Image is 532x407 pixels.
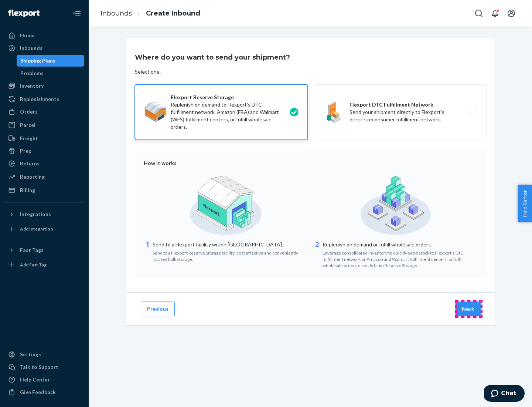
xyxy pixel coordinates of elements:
a: Reporting [4,171,84,183]
div: Prep [20,147,31,155]
iframe: Opens a widget where you can chat to one of our agents [484,385,525,403]
div: Add Fast Tag [20,262,47,268]
button: Open account menu [504,6,519,21]
a: Shipping Plans [17,55,85,67]
button: Give Feedback [4,386,84,398]
a: Billing [4,184,84,196]
button: Integrations [4,208,84,220]
div: How it works [144,159,478,167]
div: 1 [144,240,151,262]
div: Help Center [20,376,50,383]
div: Returns [20,160,40,167]
a: Settings [4,349,84,360]
div: 2 [314,240,321,269]
img: Flexport logo [8,10,40,17]
a: Help Center [4,374,84,386]
div: Shipping Plans [20,57,55,64]
button: Close Navigation [69,6,84,21]
a: Home [4,30,84,41]
div: Parcel [20,121,35,129]
p: Replenish on demand or fulfill wholesale orders. [323,241,478,248]
a: Inbounds [4,42,84,54]
div: Give Feedback [20,388,56,396]
div: Settings [20,351,41,358]
a: Create Inbound [146,9,200,17]
a: Inbounds [100,9,132,17]
div: Add Integration [20,226,53,232]
div: Freight [20,135,38,142]
div: Inbounds [20,44,42,52]
div: Fast Tags [20,246,44,254]
a: Returns [4,158,84,169]
button: Help Center [518,185,532,222]
p: Send to a Flexport facility within [GEOGRAPHIC_DATA]. [153,241,308,248]
button: Open notifications [488,6,502,21]
a: Freight [4,132,84,144]
a: Add Integration [4,223,84,235]
div: Inventory [20,82,44,90]
div: Talk to Support [20,363,58,371]
button: Open Search Box [471,6,486,21]
a: Prep [4,145,84,157]
a: Problems [17,67,85,79]
h3: Where do you want to send your shipment? [135,53,290,62]
div: Orders [20,108,38,115]
button: Next [456,302,481,316]
ol: breadcrumbs [95,3,206,24]
div: Send to a Flexport Reserve Storage facility: cost effective and conveniently located bulk storage. [153,248,308,262]
div: Problems [20,70,44,77]
div: Billing [20,186,35,194]
a: Orders [4,106,84,118]
button: Talk to Support [4,361,84,373]
a: Add Fast Tag [4,259,84,271]
a: Inventory [4,80,84,92]
div: Reporting [20,173,45,181]
div: Replenishments [20,95,59,103]
button: Fast Tags [4,244,84,256]
a: Parcel [4,119,84,131]
div: Select one. [135,68,161,75]
div: Home [20,32,35,39]
div: Leverage consolidated inventory to quickly send stock to Flexport's DTC fulfillment network or Am... [323,248,478,269]
div: Integrations [20,211,51,218]
button: Previous [141,302,175,316]
a: Replenishments [4,93,84,105]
